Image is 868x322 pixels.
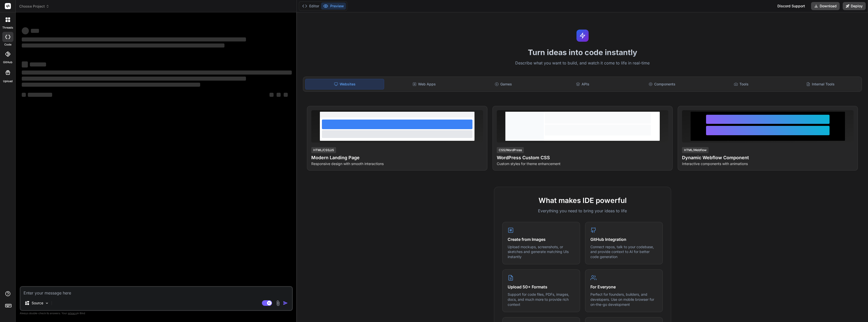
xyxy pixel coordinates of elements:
img: attachment [275,300,281,306]
p: Always double-check its answers. Your in Bind [20,311,293,316]
span: ‌ [22,37,246,41]
button: Editor [300,3,321,10]
label: Upload [3,79,13,83]
p: Describe what you want to build, and watch it come to life in real-time [300,60,865,66]
h4: WordPress Custom CSS [497,154,668,161]
span: ‌ [22,83,200,87]
p: Support for code files, PDFs, images, docs, and much more to provide rich context [508,292,575,307]
p: Perfect for founders, builders, and developers. Use on mobile browser for on-the-go development [590,292,657,307]
div: Components [623,79,701,89]
span: ‌ [31,29,39,33]
span: ‌ [270,93,274,97]
span: ‌ [22,43,224,48]
h2: What makes IDE powerful [502,195,663,206]
span: ‌ [284,93,288,97]
h4: Modern Landing Page [311,154,483,161]
p: Interactive components with animations [682,161,854,166]
img: Pick Models [45,301,49,305]
div: Websites [305,79,384,89]
img: icon [283,301,288,306]
h4: Upload 50+ Formats [508,284,575,290]
span: ‌ [22,71,292,75]
p: Custom styles for theme enhancement [497,161,668,166]
h4: Create from Images [508,236,575,242]
span: ‌ [28,93,52,97]
div: HTML/CSS/JS [311,147,336,153]
p: Responsive design with smooth interactions [311,161,483,166]
span: Choose Project [19,4,49,9]
h4: GitHub Integration [590,236,657,242]
div: Web Apps [385,79,463,89]
span: ‌ [30,62,46,66]
span: privacy [68,312,77,315]
label: code [4,42,11,47]
h1: Turn ideas into code instantly [300,48,865,57]
span: ‌ [22,61,28,67]
h4: For Everyone [590,284,657,290]
button: Preview [321,3,346,10]
span: ‌ [277,93,281,97]
p: Everything you need to bring your ideas to life [502,208,663,214]
p: Connect repos, talk to your codebase, and provide context to AI for better code generation [590,244,657,259]
span: ‌ [22,93,26,97]
button: Download [811,2,840,10]
label: threads [2,26,13,30]
div: Discord Support [774,2,808,10]
p: Upload mockups, screenshots, or sketches and generate matching UIs instantly [508,244,575,259]
p: Source [32,301,43,306]
div: Games [464,79,543,89]
span: ‌ [22,77,246,81]
div: HTML/Webflow [682,147,709,153]
div: APIs [544,79,622,89]
label: GitHub [3,60,12,64]
div: CSS/WordPress [497,147,524,153]
button: Deploy [843,2,866,10]
div: Tools [702,79,780,89]
span: ‌ [22,27,29,34]
h4: Dynamic Webflow Component [682,154,854,161]
div: Internal Tools [781,79,860,89]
